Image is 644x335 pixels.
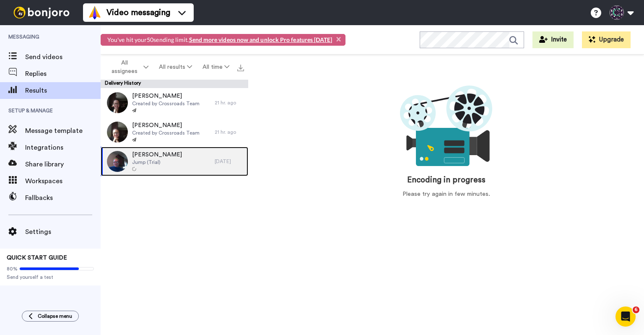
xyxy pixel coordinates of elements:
span: Jump (Trial) [132,159,182,166]
span: Workspaces [25,176,101,186]
div: Please try again in few minutes. [402,190,490,199]
button: Close [336,35,341,44]
span: Integrations [25,143,101,153]
span: Send yourself a test [7,274,94,280]
span: Message template [25,126,101,136]
div: [DATE] [215,158,244,165]
img: de77ba04-0cde-4ef1-b246-6dc690ddd91d-thumb.jpg [107,151,128,172]
img: bj-logo-header-white.svg [10,7,73,18]
button: All assignees [102,55,153,79]
a: [PERSON_NAME]Jump (Trial)[DATE] [101,147,248,176]
button: Upgrade [582,31,631,48]
span: Send videos [25,52,101,62]
span: Results [25,86,101,96]
span: [PERSON_NAME] [132,121,200,130]
img: export.svg [237,65,244,71]
span: You've hit your 50 sending limit. [107,36,332,43]
img: d6d66c68-2710-4abb-a28b-6a908931aef0-thumb.jpg [107,92,128,113]
img: 641fbc06-a91e-403d-b3e5-20375235ce47-thumb.jpg [107,122,128,143]
div: animation [400,80,492,174]
span: Created by Crossroads Team [132,130,200,136]
span: Share library [25,159,101,169]
span: QUICK START GUIDE [7,255,67,261]
button: Invite [532,31,574,48]
div: 21 hr. ago [215,129,244,135]
span: [PERSON_NAME] [132,92,200,100]
div: Encoding in progress [407,174,486,186]
span: Collapse menu [38,313,72,319]
span: Created by Crossroads Team [132,100,200,107]
span: Replies [25,69,101,79]
div: 21 hr. ago [215,99,244,106]
iframe: Intercom live chat [615,306,636,327]
button: Export all results that match these filters now. [235,61,247,73]
span: 80% [7,265,18,272]
span: Video messaging [106,7,170,18]
span: 6 [633,306,639,313]
a: [PERSON_NAME]Created by Crossroads Team21 hr. ago [101,88,248,117]
a: Send more videos now and unlock Pro features [DATE] [189,36,332,43]
button: All results [153,60,197,75]
span: Fallbacks [25,193,101,203]
button: All time [197,60,235,75]
button: Collapse menu [22,311,79,322]
a: [PERSON_NAME]Created by Crossroads Team21 hr. ago [101,117,248,147]
span: × [336,35,341,44]
div: Delivery History [101,80,248,88]
span: [PERSON_NAME] [132,151,182,159]
span: Settings [25,227,101,237]
img: vm-color.svg [88,6,101,19]
span: All assignees [108,59,142,75]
